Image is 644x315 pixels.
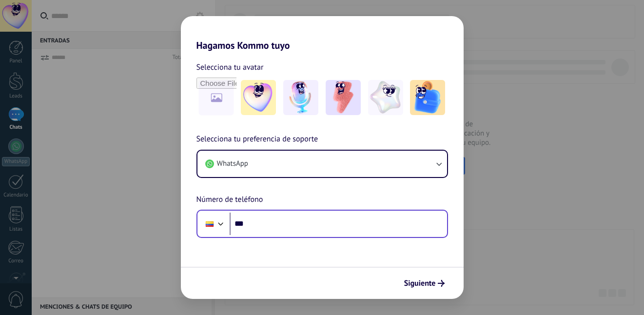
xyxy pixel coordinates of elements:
[410,80,445,115] img: -5.jpeg
[400,275,449,292] button: Siguiente
[404,280,436,287] span: Siguiente
[197,151,447,177] button: WhatsApp
[326,80,361,115] img: -3.jpeg
[181,16,464,51] h2: Hagamos Kommo tuyo
[196,133,318,146] span: Selecciona tu preferencia de soporte
[200,214,219,234] div: Colombia: + 57
[241,80,276,115] img: -1.jpeg
[283,80,318,115] img: -2.jpeg
[196,61,264,74] span: Selecciona tu avatar
[217,159,248,169] span: WhatsApp
[196,194,263,206] span: Número de teléfono
[368,80,403,115] img: -4.jpeg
